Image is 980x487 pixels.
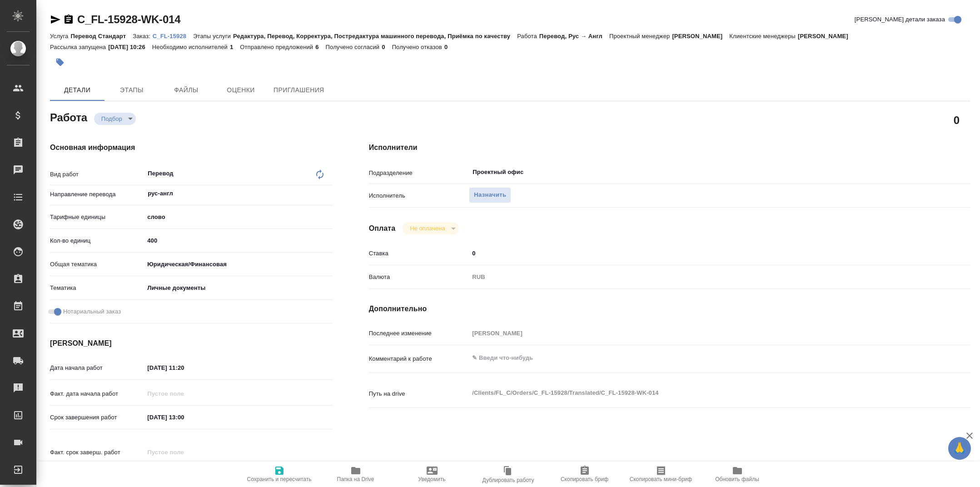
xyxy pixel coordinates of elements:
[63,14,74,25] button: Скопировать ссылку
[547,462,623,487] button: Скопировать бриф
[630,476,692,482] span: Скопировать мини-бриф
[954,112,960,128] h2: 0
[326,44,382,50] p: Получено согласий
[144,209,332,225] div: слово
[50,33,70,40] p: Услуга
[474,190,506,200] span: Назначить
[152,44,230,50] p: Необходимо исполнителей
[470,462,547,487] button: Дублировать работу
[50,260,144,269] p: Общая тематика
[50,236,144,245] p: Кол-во единиц
[50,283,144,293] p: Тематика
[50,44,108,50] p: Рассылка запущена
[164,84,208,96] span: Файлы
[469,385,920,401] textarea: /Clients/FL_C/Orders/C_FL-15928/Translated/C_FL-15928-WK-014
[133,33,152,40] p: Заказ:
[798,33,855,40] p: [PERSON_NAME]
[50,190,144,199] p: Направление перевода
[369,329,469,338] p: Последнее изменение
[392,44,444,50] p: Получено отказов
[369,354,469,363] p: Комментарий к работе
[337,476,374,482] span: Папка на Drive
[70,33,133,40] p: Перевод Стандарт
[517,33,539,40] p: Работа
[153,32,193,40] a: C_FL-15928
[50,52,70,72] button: Добавить тэг
[623,462,699,487] button: Скопировать мини-бриф
[469,327,920,340] input: Пустое поле
[144,234,332,247] input: ✎ Введи что-нибудь
[699,462,776,487] button: Обновить файлы
[948,437,971,460] button: 🙏
[230,44,240,50] p: 1
[469,187,511,203] button: Назначить
[233,33,517,40] p: Редактура, Перевод, Корректура, Постредактура машинного перевода, Приёмка по качеству
[219,84,263,96] span: Оценки
[63,307,121,316] span: Нотариальный заказ
[369,223,396,234] h4: Оплата
[952,439,967,458] span: 🙏
[193,33,233,40] p: Этапы услуги
[77,13,180,25] a: C_FL-15928-WK-014
[144,257,332,272] div: Юридическая/Финансовая
[369,249,469,258] p: Ставка
[110,84,154,96] span: Этапы
[539,33,609,40] p: Перевод, Рус → Англ
[153,33,193,40] p: C_FL-15928
[855,15,945,24] span: [PERSON_NAME] детали заказа
[915,171,917,173] button: Open
[418,476,446,482] span: Уведомить
[50,338,333,349] h4: [PERSON_NAME]
[403,222,458,234] div: Подбор
[50,109,87,125] h2: Работа
[55,84,99,96] span: Детали
[407,224,448,232] button: Не оплачена
[50,389,144,398] p: Факт. дата начала работ
[483,477,534,483] span: Дублировать работу
[144,280,332,296] div: Личные документы
[108,44,152,50] p: [DATE] 10:26
[241,462,318,487] button: Сохранить и пересчитать
[50,14,61,25] button: Скопировать ссылку для ЯМессенджера
[144,361,224,374] input: ✎ Введи что-нибудь
[369,142,970,153] h4: Исполнители
[274,84,324,96] span: Приглашения
[369,273,469,282] p: Валюта
[382,44,392,50] p: 0
[672,33,729,40] p: [PERSON_NAME]
[240,44,315,50] p: Отправлено предложений
[247,476,312,482] span: Сохранить и пересчитать
[315,44,325,50] p: 6
[50,142,333,153] h4: Основная информация
[444,44,454,50] p: 0
[369,191,469,200] p: Исполнитель
[394,462,470,487] button: Уведомить
[369,169,469,178] p: Подразделение
[369,389,469,398] p: Путь на drive
[94,113,136,125] div: Подбор
[50,363,144,373] p: Дата начала работ
[715,476,759,482] span: Обновить файлы
[561,476,608,482] span: Скопировать бриф
[50,170,144,179] p: Вид работ
[318,462,394,487] button: Папка на Drive
[99,115,125,123] button: Подбор
[144,446,224,459] input: Пустое поле
[469,247,920,260] input: ✎ Введи что-нибудь
[729,33,798,40] p: Клиентские менеджеры
[609,33,672,40] p: Проектный менеджер
[50,213,144,222] p: Тарифные единицы
[50,413,144,422] p: Срок завершения работ
[369,303,970,314] h4: Дополнительно
[328,193,329,194] button: Open
[144,387,224,400] input: Пустое поле
[50,448,144,457] p: Факт. срок заверш. работ
[469,269,920,285] div: RUB
[144,411,224,424] input: ✎ Введи что-нибудь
